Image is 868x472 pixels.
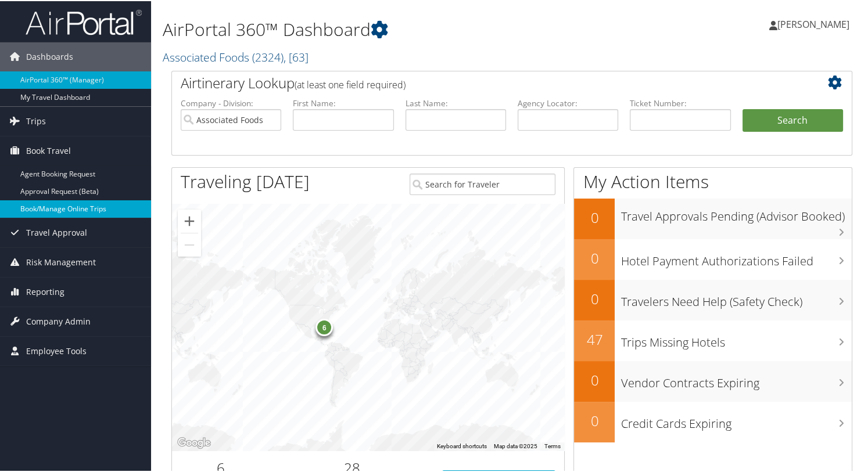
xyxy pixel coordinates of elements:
[26,336,87,365] span: Employee Tools
[26,8,142,35] img: airportal-logo.png
[574,207,615,226] h2: 0
[574,288,615,308] h2: 0
[178,232,201,255] button: Zoom out
[295,77,406,90] span: (at least one field required)
[175,434,213,449] img: Google
[494,442,537,448] span: Map data ©2025
[574,197,852,238] a: 0Travel Approvals Pending (Advisor Booked)
[620,368,852,390] h3: Vendor Contracts Expiring
[437,441,487,449] button: Keyboard shortcuts
[26,41,73,70] span: Dashboards
[620,246,852,268] h3: Hotel Payment Authorizations Failed
[620,409,852,431] h3: Credit Cards Expiring
[574,238,852,279] a: 0Hotel Payment Authorizations Failed
[544,442,561,448] a: Terms (opens in new tab)
[26,106,46,135] span: Trips
[26,306,91,335] span: Company Admin
[163,48,309,64] a: Associated Foods
[574,319,852,360] a: 47Trips Missing Hotels
[518,96,618,108] label: Agency Locator:
[181,72,787,92] h2: Airtinerary Lookup
[293,96,393,108] label: First Name:
[175,434,213,449] a: Open this area in Google Maps (opens a new window)
[620,287,852,309] h3: Travelers Need Help (Safety Check)
[284,48,309,64] span: , [ 63 ]
[178,208,201,232] button: Zoom in
[574,369,615,389] h2: 0
[26,247,96,276] span: Risk Management
[630,96,730,108] label: Ticket Number:
[315,317,333,334] div: 6
[574,410,615,430] h2: 0
[574,247,615,267] h2: 0
[777,17,849,30] span: [PERSON_NAME]
[743,108,843,131] button: Search
[574,329,615,348] h2: 47
[574,168,852,193] h1: My Action Items
[574,279,852,319] a: 0Travelers Need Help (Safety Check)
[26,217,87,246] span: Travel Approval
[26,135,71,164] span: Book Travel
[620,327,852,350] h3: Trips Missing Hotels
[163,16,628,41] h1: AirPortal 360™ Dashboard
[574,360,852,401] a: 0Vendor Contracts Expiring
[252,48,284,64] span: ( 2324 )
[181,96,281,108] label: Company - Division:
[769,6,861,41] a: [PERSON_NAME]
[181,168,310,193] h1: Traveling [DATE]
[26,276,64,305] span: Reporting
[574,401,852,441] a: 0Credit Cards Expiring
[620,201,852,224] h3: Travel Approvals Pending (Advisor Booked)
[410,172,555,194] input: Search for Traveler
[406,96,506,108] label: Last Name:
